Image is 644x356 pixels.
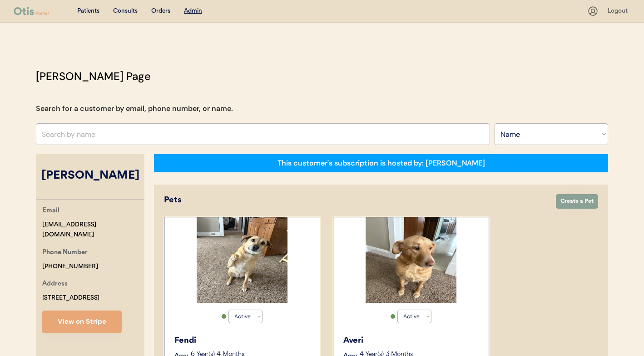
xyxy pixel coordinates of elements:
div: Averi [343,335,480,347]
div: [PERSON_NAME] [36,167,144,185]
div: Address [42,279,68,290]
div: Phone Number [42,247,88,259]
input: Search by name [36,123,490,145]
div: Search for a customer by email, phone number, or name. [36,103,233,114]
button: Create a Pet [556,194,598,209]
div: Fendi [174,335,311,347]
div: Email [42,206,59,217]
div: Consults [113,7,138,16]
button: View on Stripe [42,311,122,333]
img: https%3A%2F%2Fb1fdecc9f5d32684efbb068259a22d3b.cdn.bubble.io%2Ff1741201664983x316156150101013950%... [366,217,456,303]
div: Logout [608,7,630,16]
div: [PERSON_NAME] Page [36,68,151,85]
div: This customer's subscription is hosted by: [PERSON_NAME] [277,158,485,168]
div: Pets [164,194,547,206]
div: Patients [77,7,99,16]
div: [STREET_ADDRESS] [42,293,99,303]
u: Admin [184,8,202,14]
div: Orders [151,7,170,16]
div: [PHONE_NUMBER] [42,261,98,272]
img: https%3A%2F%2Fb1fdecc9f5d32684efbb068259a22d3b.cdn.bubble.io%2Ff1741201211998x793079660733902800%... [197,217,287,303]
div: [EMAIL_ADDRESS][DOMAIN_NAME] [42,220,144,241]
